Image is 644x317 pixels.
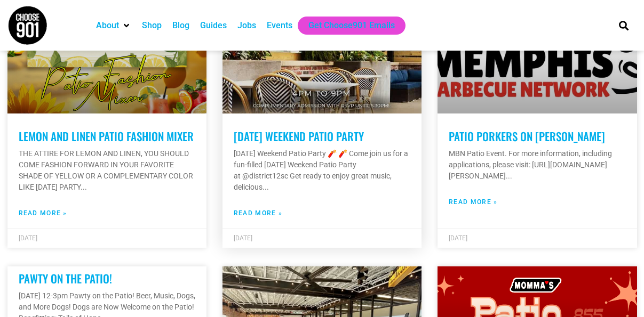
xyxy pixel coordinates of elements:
[449,128,605,144] a: Patio Porkers on [PERSON_NAME]
[234,234,252,242] span: [DATE]
[308,19,395,32] a: Get Choose901 Emails
[615,17,632,34] div: Search
[19,128,194,144] a: Lemon and Linen Patio Fashion Mixer
[91,17,137,35] div: About
[234,128,364,144] a: [DATE] Weekend Patio Party
[19,148,195,193] p: THE ATTIRE FOR LEMON AND LINEN, YOU SHOULD COME FASHION FORWARD IN YOUR FAVORITE SHADE OF YELLOW ...
[91,17,601,35] nav: Main nav
[449,197,497,207] a: Read more about Patio Porkers on Beale
[19,270,112,287] a: Pawty on the Patio!
[172,19,189,32] a: Blog
[19,234,37,242] span: [DATE]
[234,208,282,218] a: Read more about Labor Day Weekend Patio Party
[237,19,256,32] a: Jobs
[234,148,410,193] p: [DATE] Weekend Patio Party 🧨 🧨 Come join us for a fun-filled [DATE] Weekend Patio Party at @distr...
[142,19,162,32] a: Shop
[96,19,119,32] a: About
[267,19,292,32] a: Events
[200,19,227,32] a: Guides
[449,148,625,182] p: MBN Patio Event. For more information, including applications, please visit: [URL][DOMAIN_NAME][P...
[19,208,67,218] a: Read more about Lemon and Linen Patio Fashion Mixer
[449,234,467,242] span: [DATE]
